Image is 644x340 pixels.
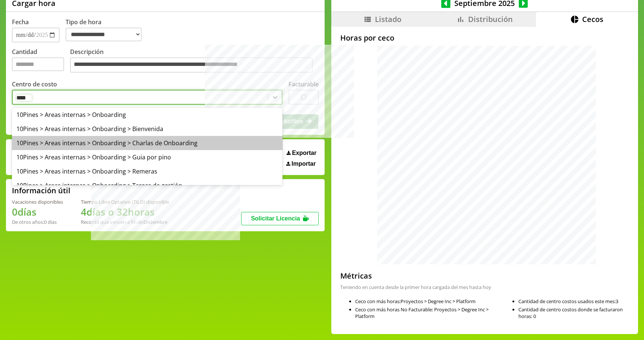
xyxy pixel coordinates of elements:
button: Exportar [284,149,319,157]
h1: 4 días o 32 horas [81,205,169,219]
label: Fecha [12,18,29,26]
b: Diciembre [143,219,167,225]
span: Importar [291,161,316,167]
li: Ceco con más horas No Facturable: Proyectos > Degree Inc > Platform [355,306,498,320]
textarea: Descripción [70,57,313,73]
h1: 0 días [12,205,63,219]
label: Tipo de hora [66,18,148,42]
span: Distribución [468,14,513,24]
div: De otros años: 0 días [12,219,63,225]
li: Ceco con más horas: Proyectos > Degree Inc > Platform [355,298,498,305]
div: Tiempo Libre Optativo (TiLO) disponible [81,198,169,205]
li: Cantidad de centro costos donde se facturaron horas: 0 [518,306,632,320]
input: Cantidad [12,57,64,71]
li: Cantidad de centro costos usados este mes: 3 [518,298,632,305]
span: Exportar [292,150,316,156]
span: Cecos [582,14,603,24]
div: 10Pines > Areas internas > Onboarding [12,108,282,122]
button: Solicitar Licencia [241,212,319,225]
div: Vacaciones disponibles [12,198,63,205]
h2: Información útil [12,185,70,196]
select: Tipo de hora [66,28,142,41]
div: 10Pines > Areas internas > Onboarding > Guia por pino [12,150,282,164]
label: Cantidad [12,48,70,75]
div: 10Pines > Areas internas > Onboarding > Remeras [12,164,282,178]
span: Solicitar Licencia [251,215,300,222]
span: Teniendo en cuenta desde la primer hora cargada del mes hasta hoy [340,284,491,290]
label: Facturable [288,80,319,88]
h2: Métricas [340,271,491,281]
label: Centro de costo [12,80,57,88]
div: 10Pines > Areas internas > Onboarding > Tareas de gestión [12,178,282,193]
div: 10Pines > Areas internas > Onboarding > Charlas de Onboarding [12,136,282,150]
label: Descripción [70,48,319,75]
div: 10Pines > Areas internas > Onboarding > Bienvenida [12,122,282,136]
div: Recordá que vencen a fin de [81,219,169,225]
span: Listado [375,14,401,24]
h2: Horas por ceco [331,33,394,43]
